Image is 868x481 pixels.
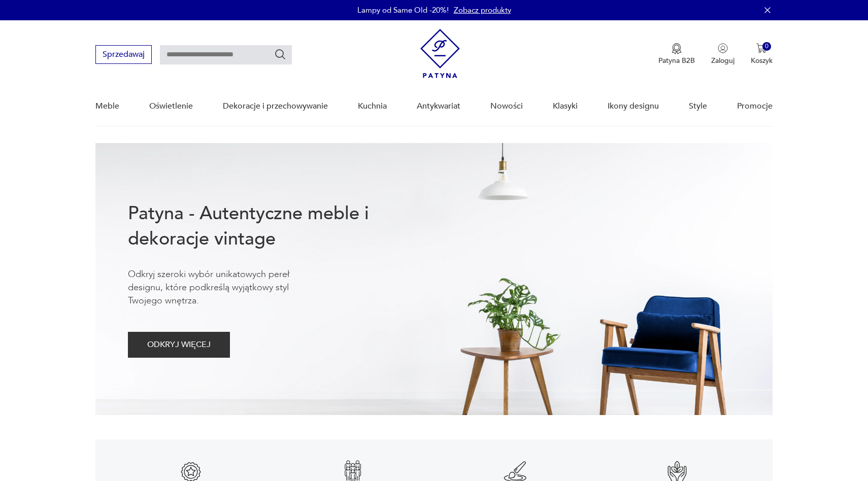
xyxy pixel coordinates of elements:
[357,5,449,15] p: Lampy od Same Old -20%!
[128,268,321,307] p: Odkryj szeroki wybór unikatowych pereł designu, które podkreślą wyjątkowy styl Twojego wnętrza.
[672,43,682,54] img: Ikona medalu
[274,48,286,60] button: Szukaj
[608,87,659,126] a: Ikony designu
[751,56,773,65] p: Koszyk
[490,87,523,126] a: Nowości
[128,342,230,349] a: ODKRYJ WIĘCEJ
[711,56,735,65] p: Zaloguj
[128,332,230,358] button: ODKRYJ WIĘCEJ
[417,87,460,126] a: Antykwariat
[689,87,707,126] a: Style
[128,201,402,252] h1: Patyna - Autentyczne meble i dekoracje vintage
[95,87,119,126] a: Meble
[149,87,193,126] a: Oświetlenie
[737,87,773,126] a: Promocje
[223,87,328,126] a: Dekoracje i przechowywanie
[658,43,695,65] a: Ikona medaluPatyna B2B
[358,87,387,126] a: Kuchnia
[454,5,511,15] a: Zobacz produkty
[658,43,695,65] button: Patyna B2B
[95,45,152,64] button: Sprzedawaj
[756,43,766,53] img: Ikona koszyka
[711,43,735,65] button: Zaloguj
[762,42,771,51] div: 0
[95,52,152,59] a: Sprzedawaj
[718,43,728,53] img: Ikonka użytkownika
[420,29,460,78] img: Patyna - sklep z meblami i dekoracjami vintage
[751,43,773,65] button: 0Koszyk
[658,56,695,65] p: Patyna B2B
[553,87,578,126] a: Klasyki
